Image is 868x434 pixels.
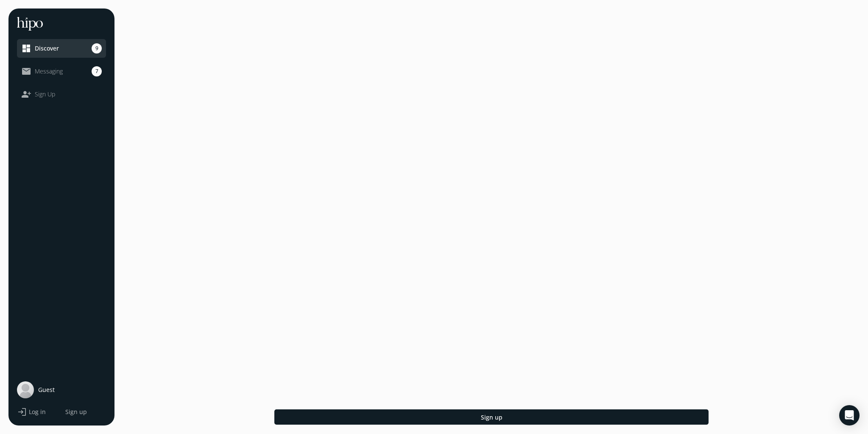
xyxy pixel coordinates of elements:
[38,386,55,394] span: Guest
[64,408,106,416] a: Sign up
[17,407,46,417] button: loginLog in
[35,67,63,76] span: Messaging
[17,407,27,417] span: login
[92,66,102,76] span: 7
[839,405,860,426] div: Open Intercom Messenger
[21,43,31,54] span: dashboard
[35,44,59,53] span: Discover
[35,90,55,99] span: Sign Up
[274,409,709,425] button: Sign up
[21,66,31,76] span: mail_outline
[64,408,87,416] button: Sign up
[21,43,102,54] a: dashboardDiscover9
[17,381,34,398] img: user-photo
[21,89,31,99] span: person_add
[21,89,102,99] a: person_addSign Up
[92,43,102,54] span: 9
[17,407,59,417] a: loginLog in
[480,413,502,422] span: Sign up
[29,408,46,416] span: Log in
[65,408,87,416] span: Sign up
[21,66,102,76] a: mail_outlineMessaging7
[17,17,43,31] img: hh-logo-white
